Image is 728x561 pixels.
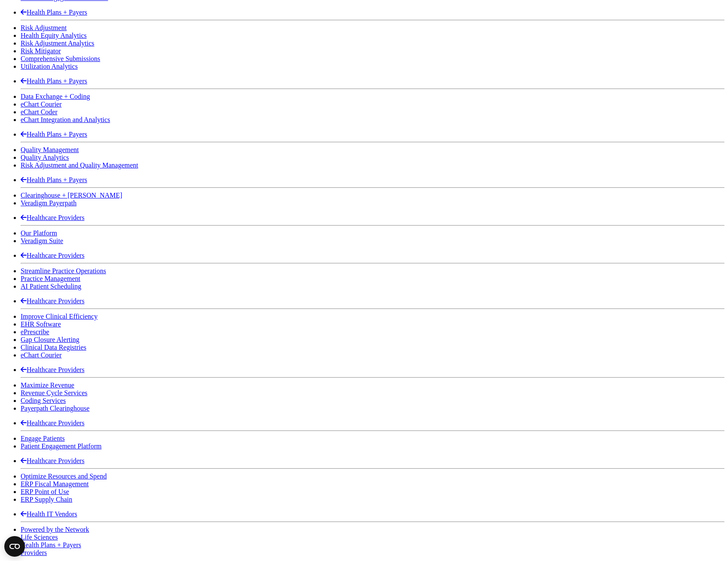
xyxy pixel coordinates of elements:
a: Health Plans + Payers [21,9,87,16]
a: ERP Supply Chain [21,496,72,503]
a: Gap Closure Alerting [21,336,79,343]
a: Our Platform [21,229,57,237]
a: EHR Software [21,320,61,328]
a: eChart Courier [21,101,62,108]
a: Risk Adjustment Analytics [21,40,94,47]
a: Powered by the Network [21,526,89,533]
a: Payerpath Clearinghouse [21,405,89,412]
a: Streamline Practice Operations [21,267,106,274]
a: eChart Coder [21,108,58,116]
a: AI Patient Scheduling [21,283,81,290]
a: Healthcare Providers [21,297,85,305]
a: Health Plans + Payers [21,77,87,85]
button: Open CMP widget [4,536,25,557]
a: Revenue Cycle Services [21,389,88,396]
a: Healthcare Providers [21,252,85,259]
a: Healthcare Providers [21,366,85,373]
a: Practice Management [21,275,80,282]
a: Clearinghouse + [PERSON_NAME] [21,192,122,199]
a: eChart Integration and Analytics [21,116,110,123]
a: Risk Mitigator [21,47,61,55]
a: Optimize Resources and Spend [21,473,107,480]
a: Health Plans + Payers [21,131,87,138]
a: Comprehensive Submissions [21,55,100,62]
a: eChart Courier [21,351,62,359]
a: Engage Patients [21,435,65,442]
a: Risk Adjustment and Quality Management [21,162,138,169]
a: Providers [21,549,47,556]
a: Healthcare Providers [21,214,85,221]
a: ERP Point of Use [21,488,69,495]
a: ePrescribe [21,328,49,335]
a: Patient Engagement Platform [21,442,101,450]
a: Coding Services [21,397,66,404]
a: Quality Analytics [21,154,69,161]
a: Health Plans + Payers [21,541,81,549]
a: Risk Adjustment [21,24,67,31]
a: Quality Management [21,146,79,153]
iframe: Drift Chat Widget [563,499,718,551]
a: Data Exchange + Coding [21,93,90,100]
a: ERP Fiscal Management [21,480,89,488]
a: Health Plans + Payers [21,176,87,183]
a: Healthcare Providers [21,419,85,427]
a: Veradigm Payerpath [21,199,76,207]
a: Health Equity Analytics [21,32,87,39]
a: Clinical Data Registries [21,344,86,351]
a: Healthcare Providers [21,457,85,464]
a: Life Sciences [21,534,58,541]
a: Health IT Vendors [21,510,77,518]
a: Utilization Analytics [21,63,78,70]
a: Veradigm Suite [21,237,63,244]
a: Maximize Revenue [21,381,74,389]
a: Improve Clinical Efficiency [21,313,97,320]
